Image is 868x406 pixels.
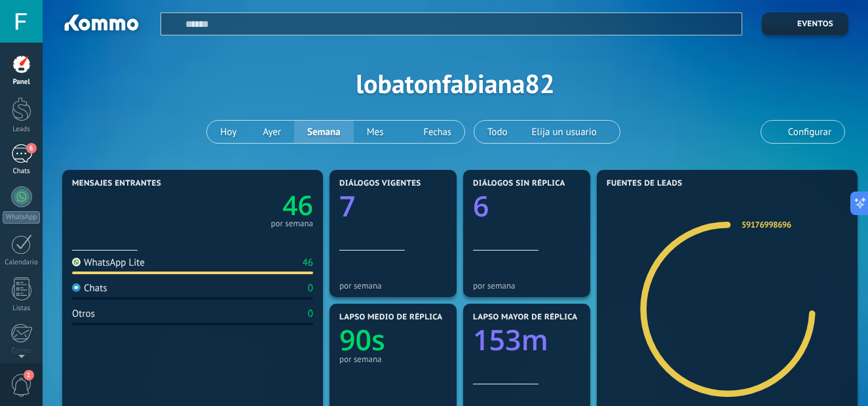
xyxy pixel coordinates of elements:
div: Calendario [3,258,41,267]
button: Elija un usuario [521,121,620,143]
text: 46 [282,187,313,224]
span: Fuentes de leads [607,179,683,188]
div: Listas [3,304,41,313]
button: Mes [354,121,397,143]
span: 1 [24,370,34,380]
div: Chats [3,167,41,176]
a: 46 [193,187,313,224]
span: Lapso mayor de réplica [473,313,577,322]
text: 6 [473,186,489,225]
span: Diálogos sin réplica [473,179,565,188]
text: 90s [339,320,385,359]
img: Chats [72,283,81,292]
div: WhatsApp [3,211,40,224]
div: Leads [3,125,41,134]
button: Ayer [250,121,294,143]
span: Configurar [788,127,831,138]
a: 59176998696 [742,219,791,230]
span: 6 [26,143,37,153]
div: por semana [339,354,447,364]
span: Diálogos vigentes [339,179,421,188]
div: Panel [3,78,41,87]
a: 153m [473,320,580,359]
text: 153m [473,320,548,359]
span: Eventos [797,20,833,29]
button: Todo [474,121,521,143]
div: por semana [473,281,580,291]
div: WhatsApp Lite [72,256,145,269]
div: Otros [72,308,95,320]
div: 0 [308,282,313,294]
div: por semana [271,220,313,227]
text: 7 [339,186,356,225]
img: WhatsApp Lite [72,258,81,266]
div: 46 [303,256,313,269]
button: Eventos [762,12,848,35]
button: Fechas [396,121,464,143]
span: Elija un usuario [529,123,599,141]
button: Semana [294,121,354,143]
span: Lapso medio de réplica [339,313,443,322]
button: Hoy [207,121,250,143]
div: por semana [339,281,447,291]
div: Chats [72,282,107,294]
span: Mensajes entrantes [72,179,161,188]
div: 0 [308,308,313,320]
